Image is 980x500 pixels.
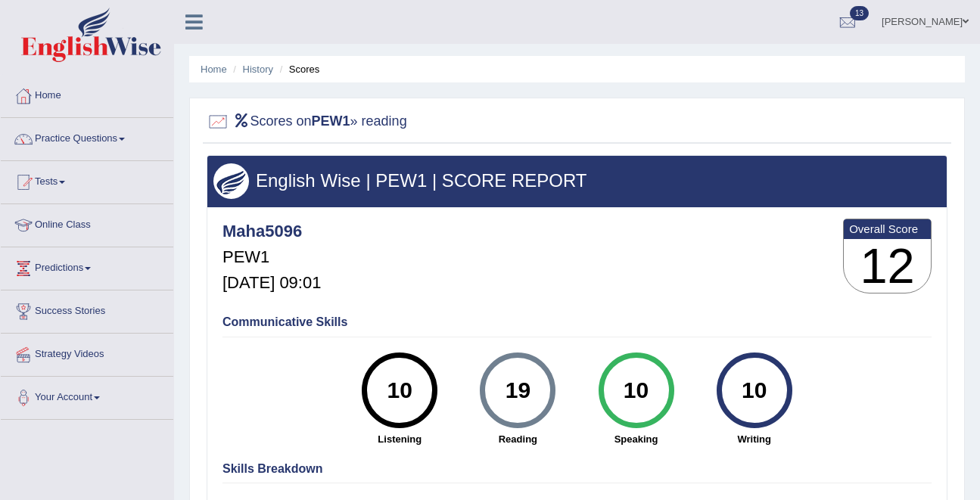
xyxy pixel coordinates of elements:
[348,432,451,446] strong: Listening
[1,118,173,156] a: Practice Questions
[844,239,931,293] h3: 12
[222,315,932,329] h4: Communicative Skills
[276,62,320,76] li: Scores
[726,359,782,422] div: 10
[466,432,569,446] strong: Reading
[222,462,932,476] h4: Skills Breakdown
[1,75,173,113] a: Home
[1,247,173,285] a: Predictions
[312,113,350,129] b: PEW1
[1,377,173,415] a: Your Account
[222,248,321,266] h5: PEW1
[1,290,173,328] a: Success Stories
[850,6,869,20] span: 13
[201,64,227,75] a: Home
[222,222,321,241] h4: Maha5096
[1,334,173,371] a: Strategy Videos
[1,204,173,242] a: Online Class
[207,110,407,133] h2: Scores on » reading
[222,274,321,292] h5: [DATE] 09:01
[213,171,941,191] h3: English Wise | PEW1 | SCORE REPORT
[213,163,249,199] img: wings.png
[243,64,273,75] a: History
[490,359,546,422] div: 19
[584,432,687,446] strong: Speaking
[372,359,428,422] div: 10
[703,432,806,446] strong: Writing
[608,359,664,422] div: 10
[1,161,173,199] a: Tests
[849,222,926,235] b: Overall Score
